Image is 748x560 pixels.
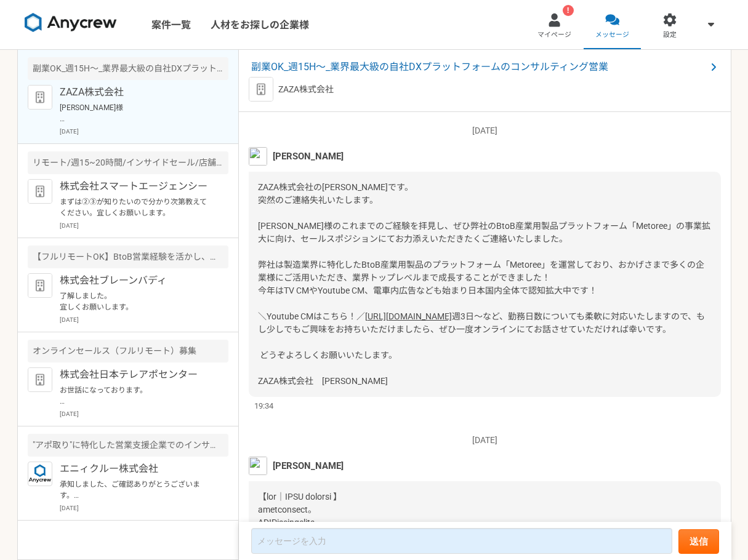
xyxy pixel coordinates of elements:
[365,311,452,321] a: [URL][DOMAIN_NAME]
[678,529,719,554] button: 送信
[249,147,267,166] img: unnamed.png
[60,503,228,513] p: [DATE]
[60,85,212,100] p: ZAZA株式会社
[60,367,212,382] p: 株式会社日本テレアポセンター
[595,30,629,40] span: メッセージ
[249,457,267,475] img: unnamed.png
[28,85,52,110] img: default_org_logo-42cde973f59100197ec2c8e796e4974ac8490bb5b08a0eb061ff975e4574aa76.png
[258,182,710,321] span: ZAZA株式会社の[PERSON_NAME]です。 突然のご連絡失礼いたします。 [PERSON_NAME]様のこれまでのご経験を拝見し、ぜひ弊社のBtoB産業用製品プラットフォーム「Metor...
[249,124,721,137] p: [DATE]
[60,102,212,124] p: [PERSON_NAME]様 こちらこそ、ご確認いただきありがとうございます。 説明会ご参加希望でしたら、添付しておりましたフォームよりお申し込みいただければと思います。 [URL][DOMAI...
[537,30,571,40] span: マイページ
[273,150,344,163] span: [PERSON_NAME]
[60,290,212,313] p: 了解しました。 宜しくお願いします。
[60,127,228,136] p: [DATE]
[563,5,574,16] div: !
[663,30,677,40] span: 設定
[278,83,334,96] p: ZAZA株式会社
[249,434,721,447] p: [DATE]
[60,196,212,218] p: まずは②③が知りたいので分かり次第教えてください。宜しくお願いします。
[28,246,228,268] div: 【フルリモートOK】BtoB営業経験を活かし、戦略的ISとして活躍!
[60,462,212,476] p: エニィクルー株式会社
[60,479,212,501] p: 承知しました、ご確認ありがとうございます。 ぜひ、また別件でご相談できればと思いますので、引き続き、宜しくお願いいたします。
[249,77,273,102] img: default_org_logo-42cde973f59100197ec2c8e796e4974ac8490bb5b08a0eb061ff975e4574aa76.png
[28,273,52,298] img: default_org_logo-42cde973f59100197ec2c8e796e4974ac8490bb5b08a0eb061ff975e4574aa76.png
[60,315,228,324] p: [DATE]
[28,434,228,457] div: "アポ取り"に特化した営業支援企業でのインサイドセールス担当募集！
[28,367,52,392] img: default_org_logo-42cde973f59100197ec2c8e796e4974ac8490bb5b08a0eb061ff975e4574aa76.png
[28,462,52,486] img: logo_text_blue_01.png
[28,151,228,174] div: リモート/週15~20時間/インサイドセール/店舗のDXSaasサービス
[28,179,52,204] img: default_org_logo-42cde973f59100197ec2c8e796e4974ac8490bb5b08a0eb061ff975e4574aa76.png
[60,273,212,288] p: 株式会社ブレーンバディ
[251,60,706,74] span: 副業OK_週15H〜_業界最大級の自社DXプラットフォームのコンサルティング営業
[60,179,212,194] p: 株式会社スマートエージェンシー
[60,409,228,418] p: [DATE]
[28,340,228,362] div: オンラインセールス（フルリモート）募集
[60,385,212,407] p: お世話になっております。 プロフィール拝見してとても魅力的なご経歴で、 ぜひ一度、弊社面談をお願いできないでしょうか？ [URL][DOMAIN_NAME][DOMAIN_NAME] 当社ですが...
[258,311,705,386] span: 週3日〜など、勤務日数についても柔軟に対応いたしますので、もし少しでもご興味をお持ちいただけましたら、ぜひ一度オンラインにてお話させていただければ幸いです。 どうぞよろしくお願いいたします。 Z...
[28,57,228,80] div: 副業OK_週15H〜_業界最大級の自社DXプラットフォームのコンサルティング営業
[25,13,117,33] img: 8DqYSo04kwAAAAASUVORK5CYII=
[273,459,344,473] span: [PERSON_NAME]
[254,400,273,412] span: 19:34
[60,221,228,230] p: [DATE]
